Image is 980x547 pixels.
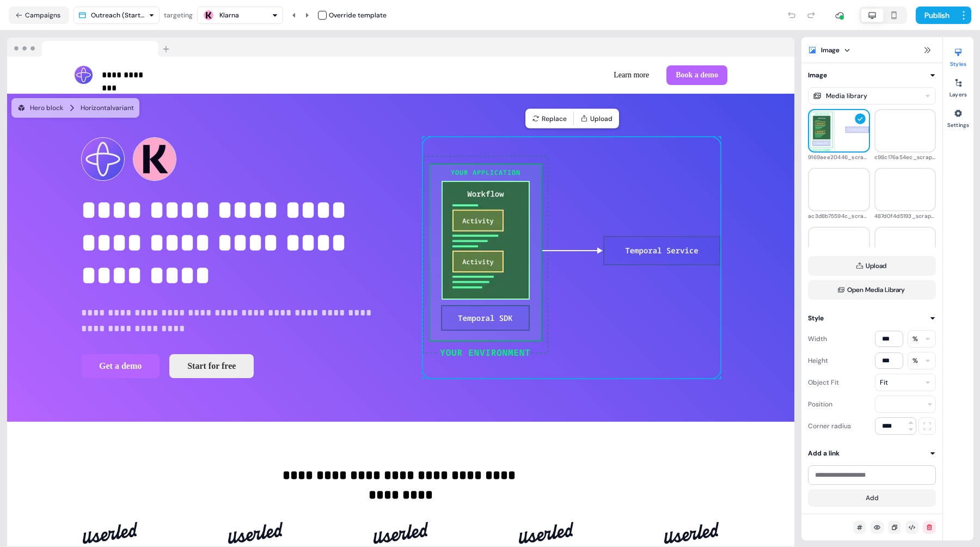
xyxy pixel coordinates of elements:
button: Upload [576,111,617,126]
img: d67defe42bb9_scraped_image.svg [875,240,935,256]
div: Hero block [17,102,63,113]
button: Image [808,70,936,81]
div: Object Fit [808,374,839,391]
div: Style [808,313,824,324]
button: Start for free [169,354,254,378]
img: 487d0f4d5193_scraped_image.svg [875,184,935,195]
button: Campaigns [9,7,69,24]
button: Settings [943,105,973,129]
div: targeting [164,10,193,21]
button: Fit [875,374,936,391]
img: c98c176a54ec_scraped_image.svg [875,121,935,140]
div: Image [808,70,827,81]
div: Width [808,330,827,348]
div: Height [808,352,828,369]
button: Learn more [605,65,658,85]
button: Get a demo [81,354,160,378]
div: ac3d8b75594c_scraped_image.svg [808,211,870,221]
button: Add a link [808,448,936,459]
div: Image [821,45,840,56]
div: Klarna [219,10,239,21]
button: Styles [943,44,973,68]
div: Position [808,396,832,413]
button: Style [808,313,936,324]
div: c98c176a54ec_scraped_image.svg [874,153,936,162]
button: Klarna [197,7,283,24]
div: Learn moreBook a demo [405,65,727,85]
div: 9169aee20446_scraped_image.svg [808,153,870,162]
button: Layers [943,74,973,98]
button: Book a demo [666,65,727,85]
div: Add a link [808,448,840,459]
div: Get a demoStart for free [81,354,393,378]
div: Override template [329,10,387,21]
div: Outreach (Starter) [91,10,144,21]
div: % [912,333,918,344]
button: Upload [808,256,936,276]
button: Publish [916,7,956,24]
img: Image [423,137,720,379]
div: Corner radius [808,417,851,435]
img: Browser topbar [7,38,174,57]
div: Horizontal variant [81,102,134,113]
div: Fit [880,377,888,388]
button: Add [808,489,936,507]
button: Replace [528,111,571,126]
div: Media library [826,90,867,101]
button: Open Media Library [808,280,936,300]
img: 9169aee20446_scraped_image.svg [809,111,869,151]
div: 487d0f4d5193_scraped_image.svg [874,211,936,221]
img: ac3d8b75594c_scraped_image.svg [809,183,869,197]
div: % [912,355,918,366]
